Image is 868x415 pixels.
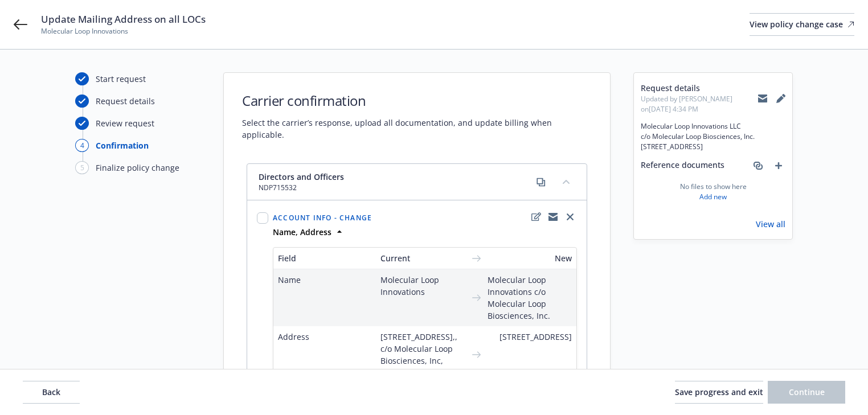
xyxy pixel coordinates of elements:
[96,95,155,107] div: Request details
[699,192,727,202] a: Add new
[499,331,572,379] span: [STREET_ADDRESS]
[41,26,206,36] span: Molecular Loop Innovations
[41,13,206,26] span: Update Mailing Address on all LOCs
[641,82,758,94] span: Request details
[23,381,80,404] button: Back
[534,175,548,189] a: copy
[242,117,592,141] span: Select the carrier’s response, upload all documentation, and update billing when applicable.
[546,210,560,224] a: copyLogging
[641,159,724,172] span: Reference documents
[96,139,149,151] div: Confirmation
[751,159,765,172] a: associate
[529,210,543,224] a: edit
[96,73,146,85] div: Start request
[772,159,785,172] a: add
[259,171,344,183] span: Directors and Officers
[278,252,380,264] span: Field
[273,213,372,223] span: Account info - Change
[680,182,747,192] span: No files to show here
[756,218,785,230] a: View all
[675,387,763,397] span: Save progress and exit
[75,139,89,152] div: 4
[380,274,465,298] span: Molecular Loop Innovations
[488,252,572,264] span: New
[641,121,785,152] span: Molecular Loop Innovations LLC c/o Molecular Loop Biosciences, Inc. [STREET_ADDRESS]
[273,227,331,237] strong: Name, Address
[278,274,371,286] span: Name
[789,387,825,397] span: Continue
[557,172,575,191] button: collapse content
[750,14,854,35] div: View policy change case
[42,387,60,397] span: Back
[380,331,465,379] span: [STREET_ADDRESS],, c/o Molecular Loop Biosciences, Inc, [GEOGRAPHIC_DATA]
[247,164,587,200] div: Directors and OfficersNDP715532copycollapse content
[488,274,572,322] span: Molecular Loop Innovations c/o Molecular Loop Biosciences, Inc.
[96,117,154,129] div: Review request
[641,94,758,114] span: Updated by [PERSON_NAME] on [DATE] 4:34 PM
[96,162,179,174] div: Finalize policy change
[768,381,845,404] button: Continue
[278,331,371,343] span: Address
[380,252,465,264] span: Current
[563,210,577,224] a: close
[750,13,854,36] a: View policy change case
[259,183,344,193] span: NDP715532
[675,381,763,404] button: Save progress and exit
[242,91,592,110] h1: Carrier confirmation
[75,161,89,174] div: 5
